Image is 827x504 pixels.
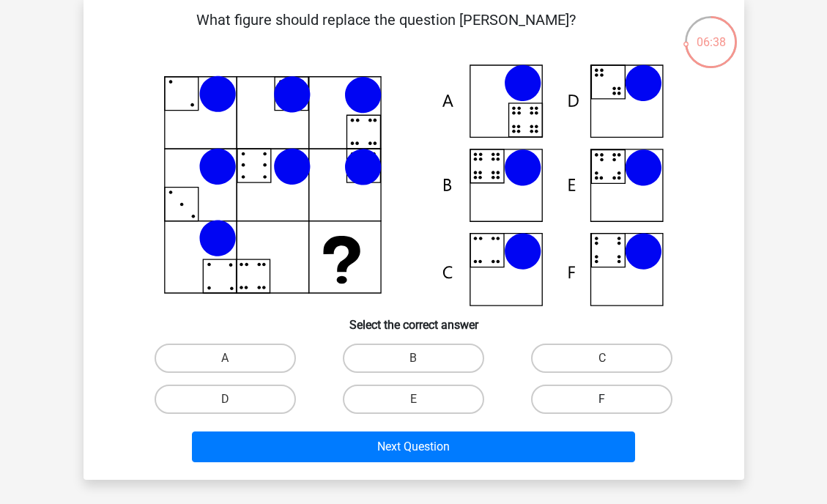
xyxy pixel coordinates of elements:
[192,431,635,462] button: Next Question
[107,9,666,53] p: What figure should replace the question [PERSON_NAME]?
[683,15,738,51] div: 06:38
[155,344,296,373] label: A
[343,385,484,414] label: E
[155,385,296,414] label: D
[531,385,672,414] label: F
[107,306,721,332] h6: Select the correct answer
[531,344,672,373] label: C
[343,344,484,373] label: B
